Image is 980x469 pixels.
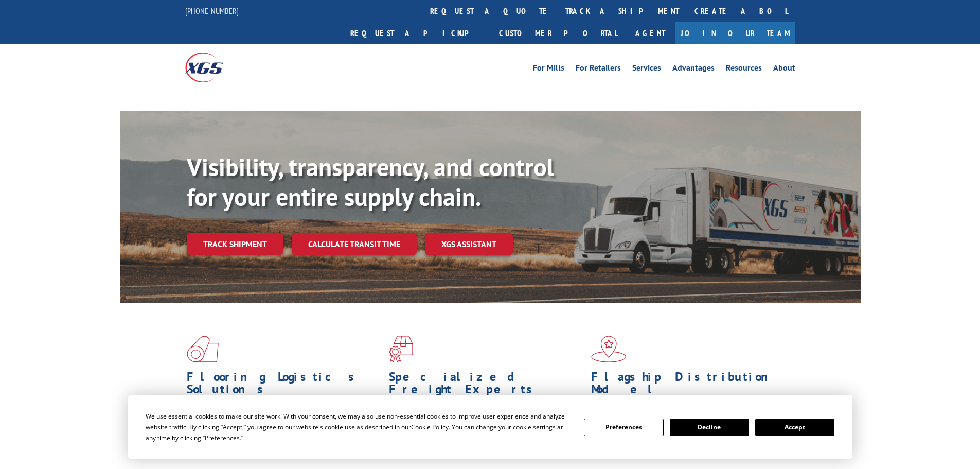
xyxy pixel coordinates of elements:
[389,336,413,362] img: xgs-icon-focused-on-flooring-red
[576,64,621,75] a: For Retailers
[584,419,663,436] button: Preferences
[187,336,219,362] img: xgs-icon-total-supply-chain-intelligence-red
[205,433,240,442] span: Preferences
[425,233,513,255] a: XGS ASSISTANT
[755,419,834,436] button: Accept
[773,64,795,75] a: About
[187,233,283,255] a: Track shipment
[591,336,627,362] img: xgs-icon-flagship-distribution-model-red
[411,423,449,431] span: Cookie Policy
[292,233,417,255] a: Calculate transit time
[491,22,625,44] a: Customer Portal
[343,22,491,44] a: Request a pickup
[185,6,239,16] a: [PHONE_NUMBER]
[591,371,786,401] h1: Flagship Distribution Model
[632,64,661,75] a: Services
[726,64,762,75] a: Resources
[187,371,381,401] h1: Flooring Logistics Solutions
[389,371,583,401] h1: Specialized Freight Experts
[146,411,572,443] div: We use essential cookies to make our site work. With your consent, we may also use non-essential ...
[625,22,675,44] a: Agent
[187,151,554,213] b: Visibility, transparency, and control for your entire supply chain.
[128,395,852,459] div: Cookie Consent Prompt
[670,419,749,436] button: Decline
[672,64,715,75] a: Advantages
[675,22,795,44] a: Join Our Team
[533,64,564,75] a: For Mills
